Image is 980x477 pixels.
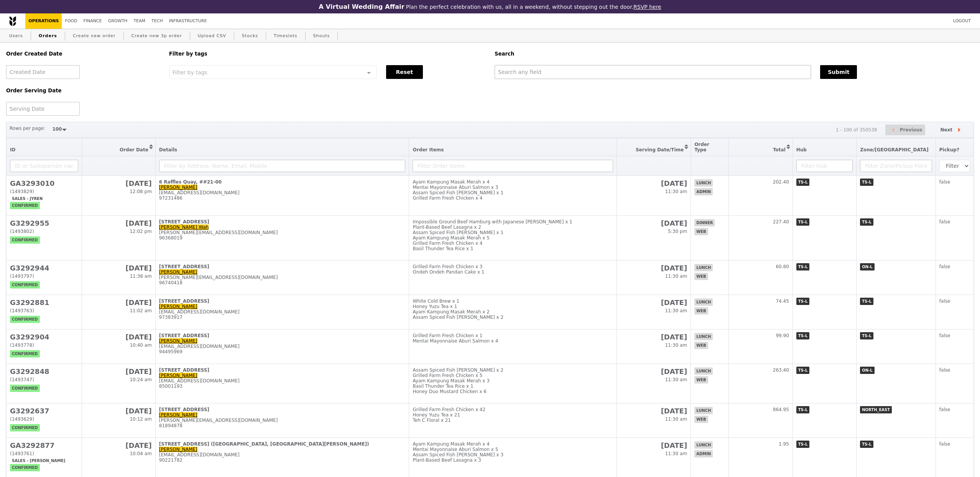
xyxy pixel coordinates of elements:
span: TS-L [796,406,810,413]
span: admin [694,188,713,195]
a: Timeslots [271,29,300,43]
div: 6 Raffles Quay, ##21-00 [159,179,406,185]
div: Impossible Ground Beef Hamburg with Japanese [PERSON_NAME] x 1 [413,219,613,225]
div: Ayam Kampung Masak Merah x 2 [413,309,613,315]
h2: [DATE] [620,264,687,272]
span: false [939,367,950,373]
a: [PERSON_NAME] [159,338,197,344]
div: Honey Yuzu Tea x 21 [413,412,613,418]
span: Sales - Jyren [10,195,44,202]
span: TS-L [796,367,810,374]
a: [PERSON_NAME] [159,373,197,378]
input: Filter by Address, Name, Email, Mobile [159,160,406,172]
span: web [694,273,708,280]
input: ID or Salesperson name [10,160,78,172]
div: Teh C Floral x 21 [413,418,613,423]
span: lunch [694,407,713,414]
span: TS-L [860,298,873,305]
span: TS-L [796,298,810,305]
div: [EMAIL_ADDRESS][DOMAIN_NAME] [159,452,406,457]
h2: [DATE] [620,333,687,341]
input: Created Date [6,65,80,79]
span: 11:30 am [665,274,687,279]
span: 11:30 am [665,416,687,422]
button: Previous [885,125,925,136]
div: 90221782 [159,457,406,463]
div: Grilled Farm Fresh Chicken x 1 [413,333,613,338]
div: [EMAIL_ADDRESS][DOMAIN_NAME] [159,344,406,349]
h2: [DATE] [86,298,152,307]
h2: GA3292877 [10,441,78,449]
span: TS-L [796,179,810,186]
div: (1493747) [10,377,78,382]
span: web [694,376,708,384]
a: Infrastructure [166,13,210,29]
div: [EMAIL_ADDRESS][DOMAIN_NAME] [159,309,406,315]
span: web [694,228,708,235]
div: Grilled Farm Fresh Chicken x 5 [413,373,613,378]
div: (1493778) [10,343,78,348]
div: Plan the perfect celebration with us, all in a weekend, without stepping out the door. [269,3,711,10]
span: TS-L [796,263,810,270]
span: 11:30 am [665,308,687,313]
span: web [694,342,708,349]
a: [PERSON_NAME] [159,269,197,275]
input: Search any field [495,65,811,79]
span: false [939,219,950,225]
div: Assam Spiced Fish [PERSON_NAME] x 3 [413,452,613,457]
span: false [939,264,950,269]
div: Honey Yuzu Tea x 1 [413,304,613,309]
div: (1493802) [10,229,78,234]
span: 10:12 am [130,416,151,422]
span: 864.95 [773,407,789,412]
span: TS-L [860,332,873,339]
div: Grilled Farm Fresh Chicken x 42 [413,407,613,412]
h5: Search [495,51,974,57]
div: Ayam Kampung Masak Merah x 4 [413,179,613,185]
div: [STREET_ADDRESS] [159,298,406,304]
div: Basil Thunder Tea Rice x 1 [413,246,613,251]
span: 11:38 am [130,274,151,279]
span: 99.90 [776,333,789,338]
img: Grain logo [9,16,16,26]
span: web [694,416,708,423]
a: [PERSON_NAME] [159,447,197,452]
h2: [DATE] [86,441,152,449]
span: lunch [694,264,713,271]
h2: G3292944 [10,264,78,272]
span: lunch [694,179,713,187]
div: Ayam Kampung Masak Merah x 3 [413,378,613,384]
div: Grilled Farm Fresh Chicken x 3 [413,264,613,269]
div: [STREET_ADDRESS] [159,407,406,412]
div: [EMAIL_ADDRESS][DOMAIN_NAME] [159,378,406,384]
span: Next [940,125,952,134]
div: [EMAIL_ADDRESS][DOMAIN_NAME] [159,190,406,195]
span: false [939,407,950,412]
div: 94495969 [159,349,406,354]
span: Pickup? [939,147,959,152]
span: 11:30 am [665,377,687,382]
h3: A Virtual Wedding Affair [319,3,404,10]
span: 11:30 am [665,189,687,194]
div: Grilled Farm Fresh Chicken x 4 [413,241,613,246]
span: 11:30 am [665,343,687,348]
span: lunch [694,441,713,449]
a: Shouts [310,29,333,43]
div: White Cold Brew x 1 [413,298,613,304]
div: Assam Spiced Fish [PERSON_NAME] x 1 [413,230,613,235]
span: false [939,441,950,447]
span: 10:40 am [130,343,151,348]
span: 1.95 [779,441,789,447]
span: 74.45 [776,298,789,304]
span: dinner [694,219,715,226]
div: (1493629) [10,416,78,422]
span: 12:02 pm [130,229,152,234]
span: 227.40 [773,219,789,225]
a: Create new order [70,29,119,43]
h2: [DATE] [620,179,687,187]
div: [STREET_ADDRESS] [159,367,406,373]
span: TS-L [860,441,873,448]
a: Stocks [239,29,261,43]
div: [PERSON_NAME][EMAIL_ADDRESS][DOMAIN_NAME] [159,230,406,235]
h2: GA3293010 [10,179,78,187]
